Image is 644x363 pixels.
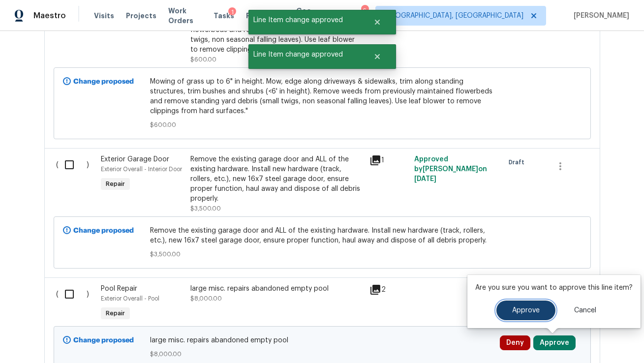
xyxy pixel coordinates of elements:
[33,11,66,21] span: Maestro
[101,296,159,302] span: Exterior Overall - Pool
[509,157,528,167] span: Draft
[369,154,408,166] div: 1
[102,179,129,189] span: Repair
[361,47,394,66] button: Close
[74,78,134,85] b: Change proposed
[496,301,555,320] button: Approve
[190,57,216,62] span: $600.00
[101,285,137,292] span: Pool Repair
[54,281,98,326] div: ( )
[190,206,221,212] span: $3,500.00
[361,12,394,32] button: Close
[54,151,98,216] div: ( )
[150,249,494,259] span: $3,500.00
[574,307,596,314] span: Cancel
[512,307,540,314] span: Approve
[475,283,633,293] p: Are you sure you want to approve this line item?
[168,6,202,26] span: Work Orders
[126,11,156,21] span: Projects
[150,77,494,116] span: Mowing of grass up to 6" in height. Mow, edge along driveways & sidewalks, trim along standing st...
[190,154,364,204] div: Remove the existing garage door and ALL of the existing hardware. Install new hardware (track, ro...
[248,10,361,30] span: Line Item change approved
[150,349,494,359] span: $8,000.00
[248,44,361,65] span: Line Item change approved
[101,166,182,172] span: Exterior Overall - Interior Door
[150,335,494,345] span: large misc. repairs abandoned empty pool
[384,11,523,21] span: [GEOGRAPHIC_DATA], [GEOGRAPHIC_DATA]
[74,337,134,344] b: Change proposed
[74,227,134,234] b: Change proposed
[570,11,629,21] span: [PERSON_NAME]
[102,308,129,318] span: Repair
[190,284,364,294] div: large misc. repairs abandoned empty pool
[228,7,236,17] div: 1
[414,176,436,182] span: [DATE]
[214,12,234,19] span: Tasks
[246,11,284,21] span: Properties
[533,335,576,350] button: Approve
[558,301,612,320] button: Cancel
[150,226,494,245] span: Remove the existing garage door and ALL of the existing hardware. Install new hardware (track, ro...
[94,11,114,21] span: Visits
[296,6,344,26] span: Geo Assignments
[414,156,487,182] span: Approved by [PERSON_NAME] on
[361,6,368,16] div: 6
[190,296,222,302] span: $8,000.00
[150,120,494,130] span: $600.00
[369,284,408,296] div: 2
[500,335,530,350] button: Deny
[101,156,169,163] span: Exterior Garage Door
